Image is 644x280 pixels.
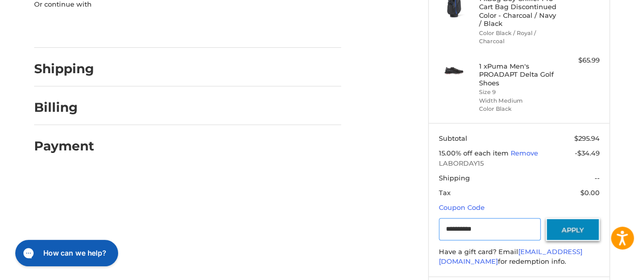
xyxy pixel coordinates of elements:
[574,134,600,142] span: $295.94
[479,97,557,105] li: Width Medium
[559,55,600,66] div: $65.99
[479,29,557,46] li: Color Black / Royal / Charcoal
[439,247,600,267] div: Have a gift card? Email for redemption info.
[439,134,467,142] span: Subtotal
[511,149,538,157] a: Remove
[117,19,193,38] iframe: PayPal-paylater
[204,19,280,38] iframe: PayPal-venmo
[479,62,557,87] h4: 1 x Puma Men's PROADAPT Delta Golf Shoes
[580,189,600,197] span: $0.00
[34,138,94,154] h2: Payment
[34,61,94,77] h2: Shipping
[34,100,94,115] h2: Billing
[439,189,451,197] span: Tax
[10,236,121,270] iframe: Gorgias live chat messenger
[546,218,600,241] button: Apply
[575,149,600,157] span: -$34.49
[479,105,557,113] li: Color Black
[31,19,107,38] iframe: PayPal-paypal
[439,159,600,169] span: LABORDAY15
[439,203,485,211] a: Coupon Code
[439,174,470,182] span: Shipping
[439,218,541,241] input: Gift Certificate or Coupon Code
[439,149,511,157] span: 15.00% off each item
[560,253,644,280] iframe: Google Customer Reviews
[479,88,557,97] li: Size 9
[595,174,600,182] span: --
